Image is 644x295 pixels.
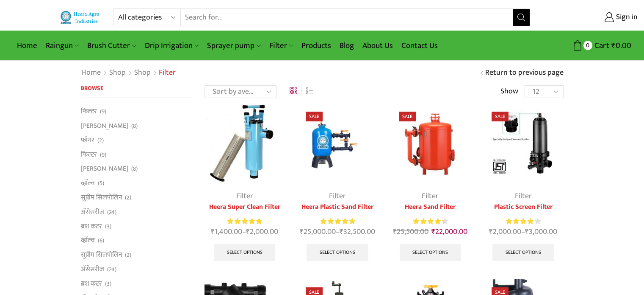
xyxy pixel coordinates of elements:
span: Browse [81,83,103,93]
span: Rated out of 5 [413,217,444,226]
bdi: 2,000.00 [489,225,521,238]
span: ₹ [611,39,616,52]
div: Rated 5.00 out of 5 [227,217,262,226]
span: (24) [107,208,116,216]
bdi: 2,000.00 [246,225,278,238]
span: Rated out of 5 [506,217,533,226]
span: Sale [306,112,323,121]
select: Shop order [205,85,276,98]
span: Rated out of 5 [227,217,262,226]
span: ₹ [525,225,529,238]
a: ब्रश कटर [81,219,102,233]
span: (9) [100,107,106,116]
a: Home [81,67,101,79]
a: Sprayer pump [203,36,265,56]
bdi: 25,500.00 [393,225,428,238]
span: ₹ [393,225,397,238]
span: ₹ [431,225,435,238]
span: – [297,226,377,238]
span: – [205,226,285,238]
a: अ‍ॅसेसरीज [81,262,104,276]
span: ₹ [246,225,250,238]
span: ₹ [489,225,493,238]
span: (9) [100,151,106,159]
img: Plastic Screen Filter [483,103,563,183]
a: Filter [265,36,297,56]
a: About Us [358,36,397,56]
img: Heera Sand Filter [390,103,470,183]
span: Sale [492,112,509,121]
span: – [483,226,563,238]
a: ब्रश कटर [81,276,102,291]
a: Raingun [41,36,83,56]
span: (3) [105,222,111,231]
bdi: 25,000.00 [300,225,336,238]
img: Heera Plastic Sand Filter [297,103,377,183]
a: Home [13,36,41,56]
a: [PERSON_NAME] [81,162,128,176]
a: Contact Us [397,36,442,56]
a: सुप्रीम सिलपोलिन [81,248,122,262]
span: Rated out of 5 [321,217,355,226]
bdi: 32,500.00 [340,225,375,238]
a: Heera Super Clean Filter [205,202,285,212]
a: Brush Cutter [83,36,140,56]
a: Select options for “Heera Super Clean Filter” [214,244,276,261]
a: Select options for “Heera Sand Filter” [400,244,462,261]
a: फिल्टर [81,147,97,162]
a: Filter [329,190,346,202]
a: व्हाॅल्व [81,233,95,248]
span: Sign in [614,12,638,23]
bdi: 22,000.00 [431,225,467,238]
span: (6) [98,236,104,245]
a: Shop [109,67,126,79]
span: Sale [399,112,416,121]
a: Plastic Screen Filter [483,202,563,212]
img: Heera-super-clean-filter [205,103,285,183]
span: ₹ [340,225,343,238]
a: Sign in [543,10,638,25]
a: अ‍ॅसेसरीज [81,205,104,219]
span: (2) [97,136,104,145]
span: (8) [131,165,138,173]
bdi: 1,400.00 [211,225,242,238]
a: सुप्रीम सिलपोलिन [81,190,122,205]
a: Products [297,36,335,56]
a: Filter [236,190,253,202]
span: 0 [583,41,592,50]
span: (24) [107,265,116,274]
a: फिल्टर [81,107,97,118]
a: Select options for “Plastic Screen Filter” [492,244,554,261]
bdi: 3,000.00 [525,225,557,238]
a: 0 Cart ₹0.00 [539,38,631,53]
a: Filter [515,190,532,202]
span: (8) [131,122,138,130]
span: (3) [105,280,111,288]
nav: Breadcrumb [81,67,176,79]
div: Rated 4.50 out of 5 [413,217,448,226]
span: Cart [592,40,609,51]
span: ₹ [300,225,304,238]
a: Select options for “Heera Plastic Sand Filter” [307,244,368,261]
button: Search button [513,9,530,26]
span: ₹ [211,225,215,238]
h1: Filter [159,68,176,78]
div: Rated 5.00 out of 5 [321,217,355,226]
span: (2) [125,194,131,202]
a: Heera Sand Filter [390,202,470,212]
a: Shop [134,67,151,79]
a: Drip Irrigation [141,36,203,56]
div: Rated 4.00 out of 5 [506,217,540,226]
a: Filter [422,190,439,202]
a: Return to previous page [485,67,564,79]
span: Show [500,86,518,97]
bdi: 0.00 [611,39,631,52]
a: Blog [335,36,358,56]
span: (5) [98,179,104,188]
a: फॉगर [81,133,94,147]
span: (2) [125,251,131,259]
a: [PERSON_NAME] [81,119,128,133]
a: व्हाॅल्व [81,176,95,191]
input: Search for... [181,9,513,26]
a: Heera Plastic Sand Filter [297,202,377,212]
